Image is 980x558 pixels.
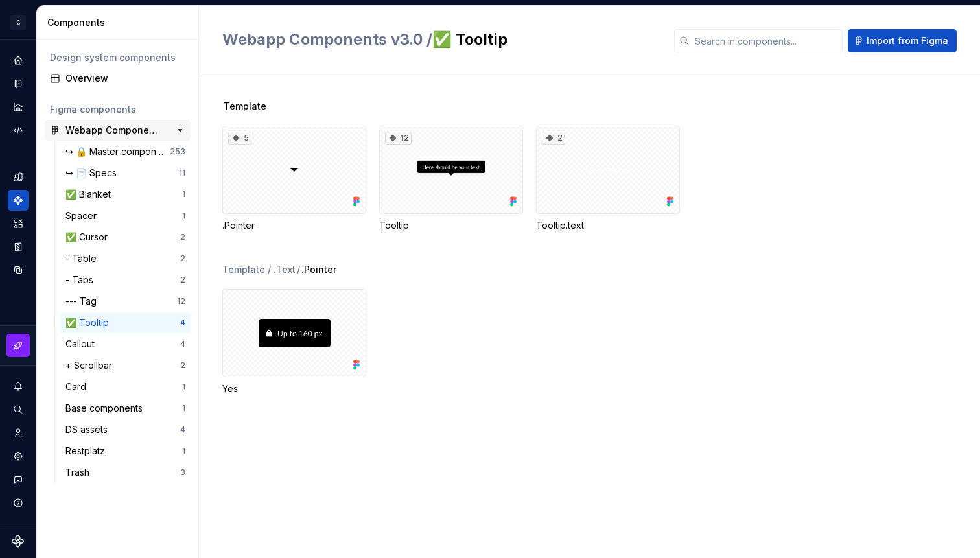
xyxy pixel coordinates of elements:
div: ✅ Tooltip [65,316,114,329]
a: Callout4 [60,334,191,355]
a: + Scrollbar2 [60,355,191,376]
div: 5 [228,132,251,145]
button: C [3,8,34,36]
span: .Pointer [301,263,336,276]
div: Data sources [8,260,29,281]
a: ✅ Blanket1 [60,184,191,205]
button: Import from Figma [848,29,957,52]
div: ↪ 📄 Specs [65,167,122,180]
a: Overview [45,68,191,89]
button: Notifications [8,376,29,397]
div: Trash [65,466,95,479]
a: Assets [8,213,29,234]
div: 2Tooltip.text [536,126,680,232]
a: Design tokens [8,167,29,187]
a: ↪ 📄 Specs11 [60,163,191,183]
input: Search in components... [690,29,843,52]
div: Overview [65,72,185,85]
span: Webapp Components v3.0 / [222,30,432,49]
div: 2 [542,132,565,145]
div: 5.Pointer [222,126,366,232]
div: Base components [65,402,148,415]
div: Yes [222,382,366,395]
iframe: User feedback survey [688,297,980,558]
div: 3 [180,467,185,478]
a: Trash3 [60,462,191,483]
div: 1 [182,189,185,200]
div: Figma components [50,103,185,116]
div: DS assets [65,423,113,436]
div: 4 [180,424,185,435]
a: ↪ 🔒 Master component253 [60,141,191,162]
div: Callout [65,338,100,351]
div: C [10,15,26,30]
span: / [297,263,300,276]
div: 1 [182,211,185,221]
div: 1 [182,382,185,392]
div: Components [47,16,193,29]
div: Tooltip.text [536,219,680,232]
div: 2 [180,360,185,371]
a: Restplatz1 [60,441,191,461]
div: 2 [180,275,185,285]
a: - Table2 [60,248,191,269]
a: Base components1 [60,398,191,419]
a: Webapp Components v3.0 [45,120,191,141]
span: Import from Figma [867,34,948,47]
a: ✅ Cursor2 [60,227,191,248]
div: - Tabs [65,273,99,286]
a: --- Tag12 [60,291,191,312]
span: Template [224,100,266,113]
div: 4 [180,318,185,328]
a: Storybook stories [8,237,29,257]
div: .Pointer [222,219,366,232]
div: Invite team [8,423,29,443]
a: Card1 [60,377,191,397]
h2: ✅ Tooltip [222,29,659,50]
div: ✅ Cursor [65,231,113,244]
div: 253 [170,146,185,157]
div: 12 [177,296,185,307]
button: Contact support [8,469,29,490]
div: Yes [222,289,366,395]
div: Design system components [50,51,185,64]
a: ✅ Tooltip4 [60,312,191,333]
div: Tooltip [379,219,523,232]
div: 12 [385,132,412,145]
a: Analytics [8,97,29,117]
div: Template / .Text [222,263,296,276]
div: 12Tooltip [379,126,523,232]
div: Code automation [8,120,29,141]
div: --- Tag [65,295,102,308]
div: 11 [179,168,185,178]
div: Webapp Components v3.0 [65,124,162,137]
a: Components [8,190,29,211]
a: - Tabs2 [60,270,191,290]
div: 1 [182,446,185,456]
div: Settings [8,446,29,467]
a: Documentation [8,73,29,94]
div: ↪ 🔒 Master component [65,145,170,158]
svg: Supernova Logo [12,535,25,548]
div: - Table [65,252,102,265]
div: ✅ Blanket [65,188,116,201]
div: Card [65,380,91,393]
div: 1 [182,403,185,413]
div: Restplatz [65,445,110,458]
button: Search ⌘K [8,399,29,420]
a: Home [8,50,29,71]
a: Spacer1 [60,205,191,226]
div: 4 [180,339,185,349]
div: 2 [180,232,185,242]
